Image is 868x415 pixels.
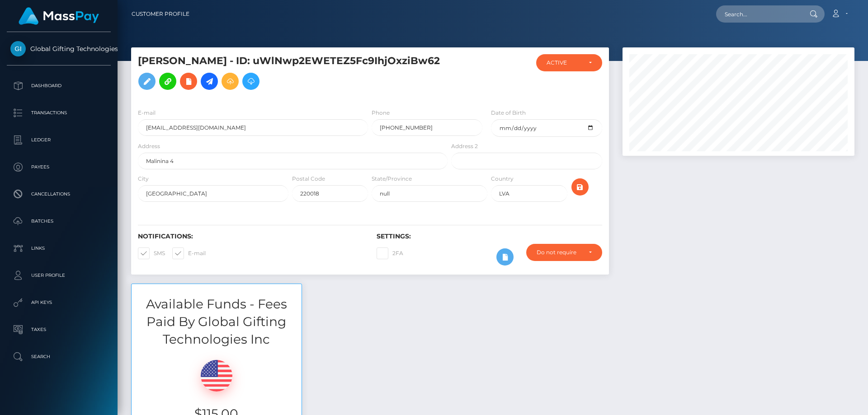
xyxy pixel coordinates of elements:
[10,242,107,255] p: Links
[10,323,107,336] p: Taxes
[7,264,111,287] a: User Profile
[7,345,111,368] a: Search
[138,247,165,259] label: SMS
[7,75,111,97] a: Dashboard
[138,175,149,183] label: City
[451,142,478,150] label: Address 2
[526,244,602,261] button: Do not require
[201,360,232,392] img: USD.png
[19,7,99,25] img: MassPay Logo
[10,41,26,56] img: Global Gifting Technologies Inc
[132,295,302,349] h3: Available Funds - Fees Paid By Global Gifting Technologies Inc
[10,269,107,282] p: User Profile
[7,291,111,314] a: API Keys
[172,247,206,259] label: E-mail
[132,5,189,23] a: Customer Profile
[491,109,526,117] label: Date of Birth
[377,233,602,240] h6: Settings:
[491,175,514,183] label: Country
[138,142,160,150] label: Address
[10,79,107,93] p: Dashboard
[10,187,107,201] p: Cancellations
[372,109,390,117] label: Phone
[138,233,363,240] h6: Notifications:
[716,5,801,23] input: Search...
[7,102,111,124] a: Transactions
[138,54,443,94] h5: [PERSON_NAME] - ID: uWlNwp2EWETEZ5Fc9IhjOxziBw62
[201,73,218,90] a: Initiate Payout
[536,54,602,71] button: ACTIVE
[138,109,156,117] label: E-mail
[10,160,107,174] p: Payees
[537,249,581,256] div: Do not require
[7,45,111,53] span: Global Gifting Technologies Inc
[377,247,403,259] label: 2FA
[7,210,111,233] a: Batches
[547,59,581,66] div: ACTIVE
[7,237,111,260] a: Links
[10,133,107,147] p: Ledger
[10,350,107,364] p: Search
[372,175,412,183] label: State/Province
[10,106,107,120] p: Transactions
[292,175,325,183] label: Postal Code
[7,156,111,178] a: Payees
[7,129,111,151] a: Ledger
[10,296,107,309] p: API Keys
[10,214,107,228] p: Batches
[7,183,111,205] a: Cancellations
[7,318,111,341] a: Taxes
